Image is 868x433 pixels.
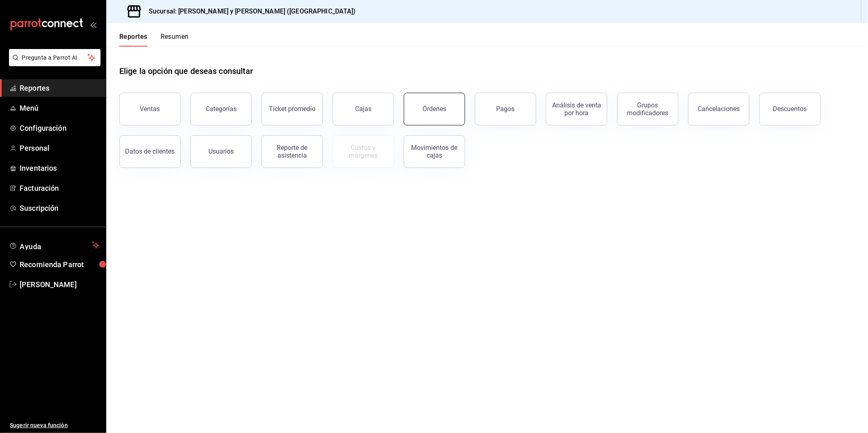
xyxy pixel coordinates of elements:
[698,105,740,113] div: Cancelaciones
[267,144,318,159] div: Reporte de asistencia
[190,93,252,125] button: Categorías
[20,240,89,250] span: Ayuda
[119,65,253,77] h1: Elige la opción que deseas consultar
[20,259,99,270] span: Recomienda Parrot
[20,123,99,134] span: Configuración
[475,93,536,125] button: Pagos
[208,147,234,155] div: Usuarios
[119,93,181,125] button: Ventas
[20,83,99,94] span: Reportes
[773,105,807,113] div: Descuentos
[190,135,252,168] button: Usuarios
[269,105,315,113] div: Ticket promedio
[20,203,99,214] span: Suscripción
[90,21,96,28] button: open_drawer_menu
[20,103,99,114] span: Menú
[140,105,160,113] div: Ventas
[119,33,148,47] button: Reportes
[333,135,394,168] button: Contrata inventarios para ver este reporte
[622,101,673,117] div: Grupos modificadores
[10,421,99,430] span: Sugerir nueva función
[759,93,821,125] button: Descuentos
[262,93,323,125] button: Ticket promedio
[119,135,181,168] button: Datos de clientes
[546,93,607,125] button: Análisis de venta por hora
[142,7,356,16] h3: Sucursal: [PERSON_NAME] y [PERSON_NAME] ([GEOGRAPHIC_DATA])
[617,93,678,125] button: Grupos modificadores
[409,144,460,159] div: Movimientos de cajas
[497,105,515,113] div: Pagos
[161,33,189,47] button: Resumen
[338,144,389,159] div: Costos y márgenes
[119,33,189,47] div: navigation tabs
[125,147,175,155] div: Datos de clientes
[22,54,88,62] span: Pregunta a Parrot AI
[333,93,394,125] button: Cajas
[423,105,446,113] div: Órdenes
[404,93,465,125] button: Órdenes
[688,93,749,125] button: Cancelaciones
[20,163,99,174] span: Inventarios
[20,143,99,154] span: Personal
[20,279,99,290] span: [PERSON_NAME]
[404,135,465,168] button: Movimientos de cajas
[262,135,323,168] button: Reporte de asistencia
[6,59,101,68] a: Pregunta a Parrot AI
[9,49,101,66] button: Pregunta a Parrot AI
[20,183,99,194] span: Facturación
[206,105,237,113] div: Categorías
[551,101,602,117] div: Análisis de venta por hora
[355,105,371,113] div: Cajas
